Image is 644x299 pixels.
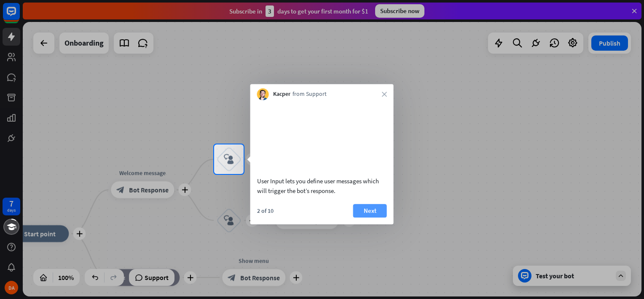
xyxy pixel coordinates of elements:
[353,204,387,217] button: Next
[7,3,32,29] button: Open LiveChat chat widget
[257,207,274,215] div: 2 of 10
[382,92,387,97] i: close
[273,90,290,98] span: Kacper
[224,154,234,164] i: block_user_input
[257,176,387,196] div: User Input lets you define user messages which will trigger the bot’s response.
[292,90,327,98] span: from Support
